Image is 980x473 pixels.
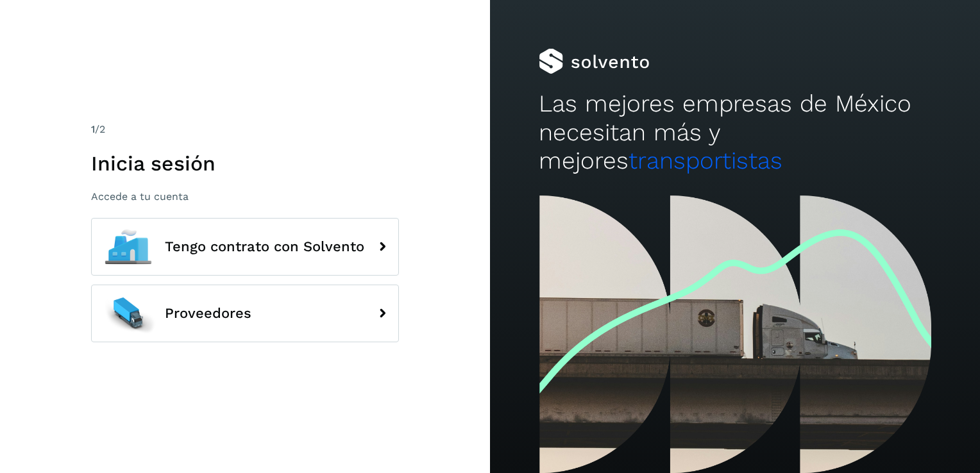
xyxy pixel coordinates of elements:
span: Tengo contrato con Solvento [165,239,364,254]
button: Proveedores [91,285,399,342]
div: /2 [91,122,399,137]
h1: Inicia sesión [91,151,399,176]
button: Tengo contrato con Solvento [91,218,399,276]
span: 1 [91,123,95,135]
h2: Las mejores empresas de México necesitan más y mejores [539,90,931,175]
span: Proveedores [165,306,251,321]
span: transportistas [629,147,782,174]
p: Accede a tu cuenta [91,190,399,203]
